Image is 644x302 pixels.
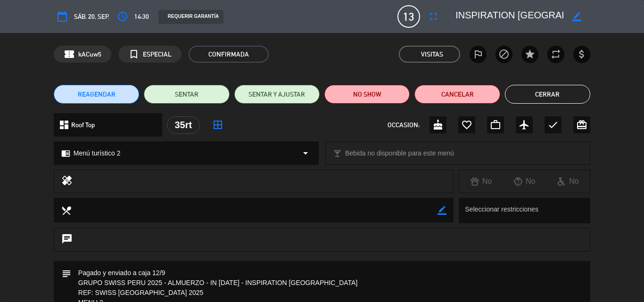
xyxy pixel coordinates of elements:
span: kACuw5 [78,49,101,60]
i: star [524,49,536,60]
button: Cerrar [505,85,590,104]
span: 13 [397,5,420,28]
i: healing [61,175,73,188]
i: border_color [572,12,581,21]
i: check [547,119,559,131]
i: attach_money [576,49,587,60]
i: border_all [212,119,223,131]
i: local_dining [61,205,71,215]
i: subject [61,268,71,278]
i: card_giftcard [576,119,587,131]
button: SENTAR [144,85,229,104]
i: dashboard [58,119,70,131]
button: fullscreen [425,8,442,25]
span: Bebida no disponible para este menú [345,148,454,159]
i: favorite_border [461,119,472,131]
i: outlined_flag [472,49,484,60]
em: Visitas [421,49,443,60]
i: calendar_today [57,11,68,22]
i: work_outline [490,119,501,131]
div: No [459,175,503,188]
button: NO SHOW [324,85,410,104]
i: turned_in_not [128,49,140,60]
span: REAGENDAR [78,90,116,99]
span: sáb. 20, sep. [74,11,109,22]
button: SENTAR Y AJUSTAR [234,85,320,104]
i: access_time [117,11,128,22]
span: ESPECIAL [143,49,172,60]
div: No [503,175,546,188]
i: border_color [438,206,446,215]
button: access_time [114,8,131,25]
i: repeat [550,49,561,60]
div: No [546,175,590,188]
span: 14:30 [134,11,149,22]
span: Menú turístico 2 [74,148,121,159]
div: 35rt [167,116,200,134]
span: CONFIRMADA [189,46,269,63]
i: chat [61,233,73,246]
i: airplanemode_active [519,119,530,131]
i: chrome_reader_mode [61,149,70,158]
button: calendar_today [54,8,71,25]
i: cake [432,119,444,131]
i: block [498,49,510,60]
i: local_bar [333,149,342,158]
span: Roof Top [71,120,95,131]
span: confirmation_number [64,49,75,60]
span: OCCASION: [388,120,420,131]
button: Cancelar [414,85,500,104]
i: fullscreen [428,11,439,22]
i: arrow_drop_down [300,147,311,159]
div: REQUERIR GARANTÍA [158,10,223,24]
button: REAGENDAR [54,85,139,104]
